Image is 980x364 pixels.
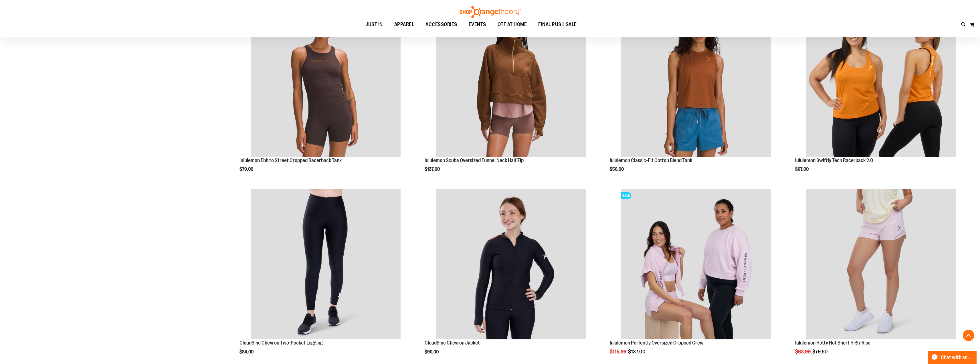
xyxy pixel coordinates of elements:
[360,18,389,31] a: JUST IN
[239,158,342,163] a: lululemon Ebb to Street Cropped Racerback Tank
[621,189,771,339] img: lululemon Perfectly Oversized Cropped Crew
[251,189,401,339] img: Cloud9ine Chevron Two-Pocket Legging
[498,18,527,31] span: OTF AT HOME
[436,189,586,339] img: Cloud9ine Chevron Jacket
[621,192,631,199] span: SALE
[239,7,411,158] a: lululemon Ebb to Street Cropped Racerback Tank
[459,6,522,18] img: Shop Orangetheory
[425,349,439,355] span: $90.00
[532,18,583,31] a: FINAL PUSH SALE
[610,340,704,346] a: lululemon Perfectly Oversized Cropped Crew
[610,7,782,158] a: lululemon Classic-Fit Cotton Blend Tank
[239,189,411,340] a: Cloud9ine Chevron Two-Pocket Legging
[365,18,383,31] span: JUST IN
[941,355,973,360] span: Chat with an Expert
[394,18,414,31] span: APPAREL
[251,7,401,157] img: lululemon Ebb to Street Cropped Racerback Tank
[792,4,970,187] div: product
[795,349,811,355] span: $63.99
[621,7,771,157] img: lululemon Classic-Fit Cotton Blend Tank
[469,18,486,31] span: EVENTS
[436,7,586,157] img: lululemon Scuba Oversized Funnel Neck Half Zip
[795,167,809,172] span: $67.00
[425,189,597,340] a: Cloud9ine Chevron Jacket
[806,189,956,339] img: lululemon Hotty Hot Short High-Rise
[420,18,463,31] a: ACCESSORIES
[492,18,533,31] a: OTF AT HOME
[389,18,420,31] a: APPAREL
[607,4,785,187] div: product
[628,349,646,355] span: $137.00
[239,349,254,355] span: $84.00
[425,7,597,158] a: lululemon Scuba Oversized Funnel Neck Half Zip
[239,167,254,172] span: $79.00
[463,18,492,31] a: EVENTS
[610,158,692,163] a: lululemon Classic-Fit Cotton Blend Tank
[237,4,414,187] div: product
[610,349,627,355] span: $115.99
[795,7,967,158] a: lululemon Swiftly Tech Racerback 2.0
[425,18,457,31] span: ACCESSORIES
[425,167,441,172] span: $137.00
[422,4,599,187] div: product
[806,7,956,157] img: lululemon Swiftly Tech Racerback 2.0
[425,158,524,163] a: lululemon Scuba Oversized Funnel Neck Half Zip
[928,351,977,364] button: Chat with an Expert
[425,340,480,346] a: Cloud9ine Chevron Jacket
[795,189,967,340] a: lululemon Hotty Hot Short High-Rise
[963,330,974,341] button: Back To Top
[812,349,829,355] span: $79.50
[610,189,782,340] a: lululemon Perfectly Oversized Cropped CrewSALE
[795,340,870,346] a: lululemon Hotty Hot Short High-Rise
[610,167,625,172] span: $56.00
[795,158,873,163] a: lululemon Swiftly Tech Racerback 2.0
[239,340,323,346] a: Cloud9ine Chevron Two-Pocket Legging
[538,18,577,31] span: FINAL PUSH SALE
